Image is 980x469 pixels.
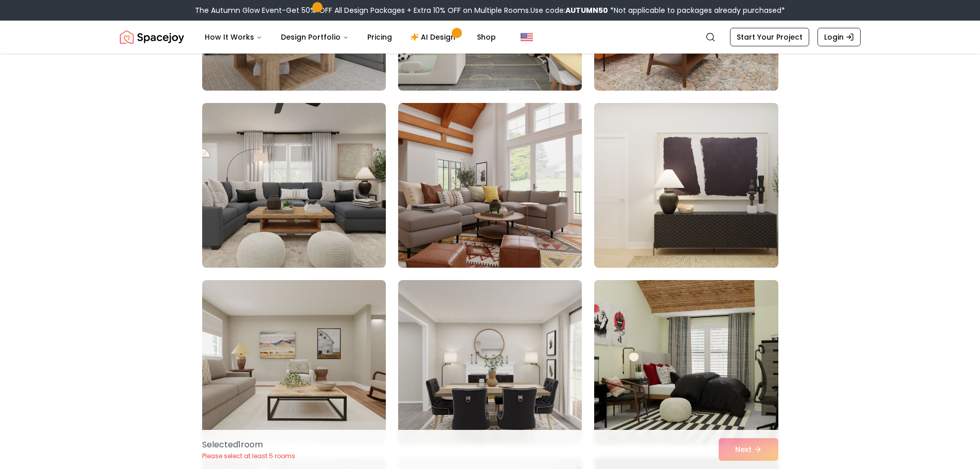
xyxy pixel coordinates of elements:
p: Selected 1 room [202,439,295,451]
div: The Autumn Glow Event-Get 50% OFF All Design Packages + Extra 10% OFF on Multiple Rooms. [195,5,785,15]
button: Design Portfolio [273,27,357,47]
b: AUTUMN50 [565,5,608,15]
p: Please select at least 5 rooms [202,452,295,460]
img: United States [521,31,533,43]
img: Room room-40 [202,280,386,445]
a: Pricing [359,27,400,47]
button: How It Works [197,27,271,47]
img: Room room-39 [594,103,778,268]
img: Spacejoy Logo [120,27,184,47]
img: Room room-42 [590,276,782,449]
span: Use code: [530,5,608,15]
a: Start Your Project [730,28,809,46]
nav: Global [120,21,861,54]
a: Login [817,28,861,46]
a: Spacejoy [120,27,184,47]
img: Room room-41 [398,280,582,445]
img: Room room-38 [398,103,582,268]
a: Shop [469,27,504,47]
nav: Main [197,27,504,47]
img: Room room-37 [202,103,386,268]
span: *Not applicable to packages already purchased* [608,5,785,15]
a: AI Design [402,27,467,47]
